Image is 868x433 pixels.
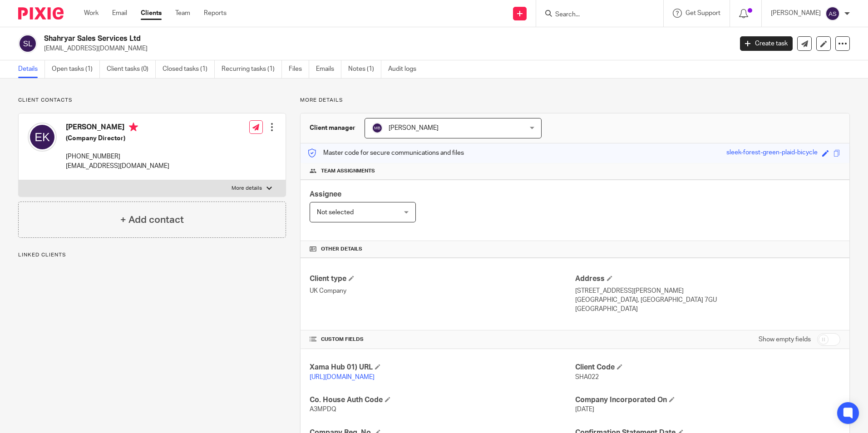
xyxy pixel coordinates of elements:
[372,123,383,133] img: svg%3E
[575,274,840,284] h4: Address
[316,60,341,78] a: Emails
[18,97,286,104] p: Client contacts
[66,134,169,143] h5: (Company Director)
[66,152,169,161] p: [PHONE_NUMBER]
[389,125,439,131] span: [PERSON_NAME]
[575,295,840,305] p: [GEOGRAPHIC_DATA], [GEOGRAPHIC_DATA] 7GU
[107,60,156,78] a: Client tasks (0)
[686,10,720,16] span: Get Support
[388,60,423,78] a: Audit logs
[310,274,575,284] h4: Client type
[18,7,64,20] img: Pixie
[310,406,336,413] span: A3MPDQ
[726,148,818,158] div: sleek-forest-green-plaid-bicycle
[232,185,262,192] p: More details
[222,60,282,78] a: Recurring tasks (1)
[321,167,375,175] span: Team assignments
[575,305,840,314] p: [GEOGRAPHIC_DATA]
[310,374,375,380] a: [URL][DOMAIN_NAME]
[84,9,99,18] a: Work
[575,286,840,295] p: [STREET_ADDRESS][PERSON_NAME]
[163,60,215,78] a: Closed tasks (1)
[112,9,127,18] a: Email
[759,335,811,344] label: Show empty fields
[52,60,100,78] a: Open tasks (1)
[575,374,599,380] span: SHA022
[129,123,138,132] i: Primary
[44,44,726,53] p: [EMAIL_ADDRESS][DOMAIN_NAME]
[300,97,850,104] p: More details
[307,148,464,157] p: Master code for secure communications and files
[771,9,821,18] p: [PERSON_NAME]
[310,191,341,198] span: Assignee
[575,363,840,372] h4: Client Code
[310,123,355,133] h3: Client manager
[120,213,184,227] h4: + Add contact
[317,209,354,216] span: Not selected
[66,123,169,134] h4: [PERSON_NAME]
[310,395,575,405] h4: Co. House Auth Code
[554,11,636,19] input: Search
[18,251,286,259] p: Linked clients
[141,9,162,18] a: Clients
[310,286,575,295] p: UK Company
[175,9,190,18] a: Team
[575,406,594,413] span: [DATE]
[321,246,362,253] span: Other details
[740,36,793,51] a: Create task
[575,395,840,405] h4: Company Incorporated On
[66,162,169,171] p: [EMAIL_ADDRESS][DOMAIN_NAME]
[204,9,227,18] a: Reports
[310,363,575,372] h4: Xama Hub 01) URL
[18,60,45,78] a: Details
[348,60,381,78] a: Notes (1)
[44,34,590,44] h2: Shahryar Sales Services Ltd
[18,34,37,53] img: svg%3E
[825,6,840,21] img: svg%3E
[28,123,57,152] img: svg%3E
[310,336,575,343] h4: CUSTOM FIELDS
[289,60,309,78] a: Files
